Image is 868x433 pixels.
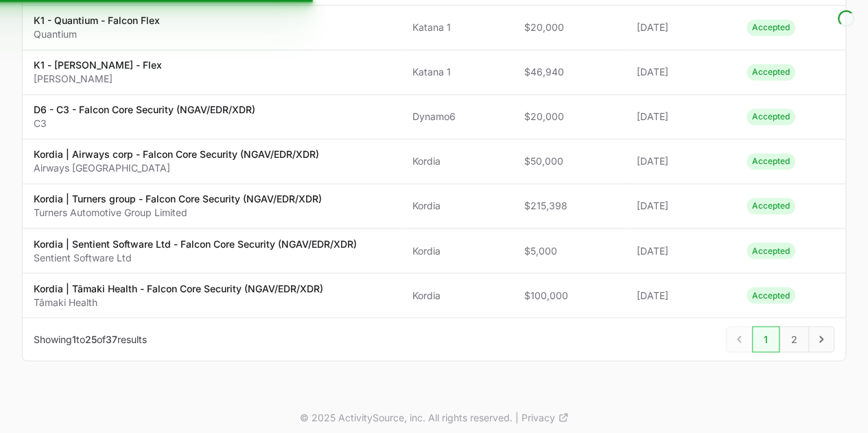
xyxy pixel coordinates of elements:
p: Sentient Software Ltd [34,250,357,264]
span: $20,000 [524,110,615,124]
span: [DATE] [637,288,725,302]
span: Kordia [412,288,502,302]
span: $46,940 [524,65,615,79]
p: K1 - Quantium - Falcon Flex [34,14,160,27]
span: $5,000 [524,244,615,257]
span: Dynamo6 [412,110,502,124]
span: [DATE] [637,154,725,168]
span: 1 [72,333,76,344]
span: Kordia [412,199,502,213]
span: 1 [752,326,779,352]
span: Kordia [412,244,502,257]
span: 2 [779,326,809,352]
span: Kordia [412,154,502,168]
p: Quantium [34,27,160,41]
p: Airways [GEOGRAPHIC_DATA] [34,161,319,175]
p: Kordia | Turners group - Falcon Core Security (NGAV/EDR/XDR) [34,192,322,206]
p: Kordia | Airways corp - Falcon Core Security (NGAV/EDR/XDR) [34,148,319,161]
span: Katana 1 [412,21,502,34]
span: | [515,410,519,424]
span: [DATE] [637,199,725,213]
p: Kordia | Sentient Software Ltd - Falcon Core Security (NGAV/EDR/XDR) [34,237,357,250]
p: [PERSON_NAME] [34,72,162,86]
span: [DATE] [637,110,725,124]
p: D6 - C3 - Falcon Core Security (NGAV/EDR/XDR) [34,103,255,117]
span: $50,000 [524,154,615,168]
p: Kordia | Tāmaki Health - Falcon Core Security (NGAV/EDR/XDR) [34,281,323,295]
span: [DATE] [637,21,725,34]
span: [DATE] [637,65,725,79]
span: Next [808,326,834,352]
span: [DATE] [637,244,725,257]
p: Turners Automotive Group Limited [34,206,322,220]
span: 25 [85,333,97,344]
span: $100,000 [524,288,615,302]
span: $215,398 [524,199,615,213]
span: $20,000 [524,21,615,34]
p: Tāmaki Health [34,295,323,309]
p: Showing to of results [34,332,147,346]
p: C3 [34,117,255,130]
p: © 2025 ActivitySource, inc. All rights reserved. [300,410,513,424]
p: K1 - [PERSON_NAME] - Flex [34,58,162,72]
span: Katana 1 [412,65,502,79]
span: 37 [106,333,117,344]
a: Privacy [521,410,569,424]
